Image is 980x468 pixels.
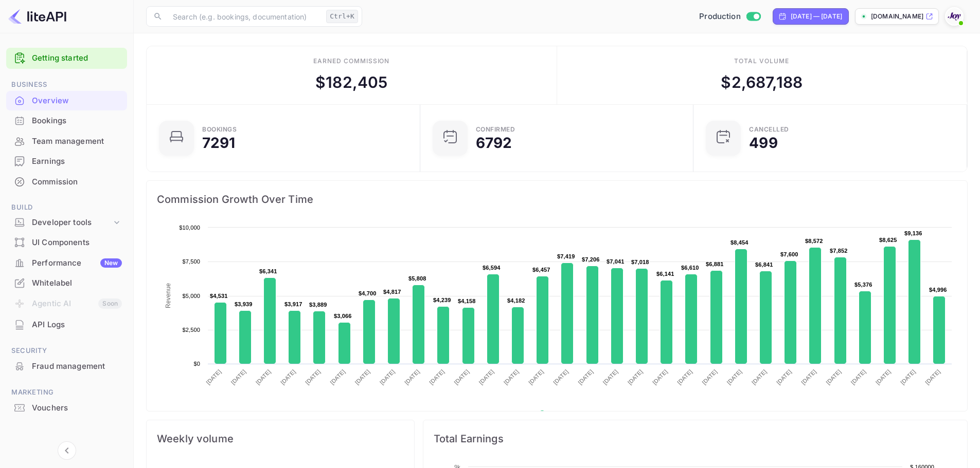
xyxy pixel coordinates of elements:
[532,267,550,273] text: $6,457
[6,172,127,191] a: Commission
[6,202,127,213] span: Build
[428,368,446,386] text: [DATE]
[483,265,501,271] text: $6,594
[557,253,575,259] text: $7,419
[6,233,127,253] div: UI Components
[100,258,122,268] div: New
[334,313,352,319] text: $3,066
[329,368,346,386] text: [DATE]
[726,368,743,386] text: [DATE]
[32,319,122,331] div: API Logs
[6,315,127,334] a: API Logs
[32,402,122,414] div: Vouchers
[359,290,377,296] text: $4,700
[676,368,693,386] text: [DATE]
[607,258,625,265] text: $7,041
[721,71,803,94] div: $ 2,687,188
[315,71,387,94] div: $ 182,405
[304,368,322,386] text: [DATE]
[478,368,495,386] text: [DATE]
[182,327,200,333] text: $2,500
[182,258,200,265] text: $7,500
[6,357,127,376] a: Fraud management
[32,361,122,372] div: Fraud management
[433,297,451,303] text: $4,239
[434,430,957,447] span: Total Earnings
[503,368,520,386] text: [DATE]
[627,368,644,386] text: [DATE]
[751,368,768,386] text: [DATE]
[259,268,277,274] text: $6,341
[210,293,228,299] text: $4,531
[850,368,867,386] text: [DATE]
[458,298,476,304] text: $4,158
[309,302,327,308] text: $3,889
[800,368,817,386] text: [DATE]
[165,283,172,308] text: Revenue
[279,368,297,386] text: [DATE]
[32,217,112,229] div: Developer tools
[6,152,127,171] a: Earnings
[32,277,122,289] div: Whitelabel
[326,10,358,23] div: Ctrl+K
[476,126,515,133] div: Confirmed
[527,368,545,386] text: [DATE]
[681,265,699,271] text: $6,610
[6,253,127,272] a: PerformanceNew
[32,237,122,249] div: UI Components
[32,257,122,269] div: Performance
[32,115,122,127] div: Bookings
[230,368,247,386] text: [DATE]
[6,79,127,90] span: Business
[875,368,892,386] text: [DATE]
[8,8,66,25] img: LiteAPI logo
[6,398,127,417] a: Vouchers
[6,91,127,110] a: Overview
[6,345,127,357] span: Security
[507,297,525,304] text: $4,182
[871,12,923,21] p: [DOMAIN_NAME]
[6,398,127,418] div: Vouchers
[924,368,941,386] text: [DATE]
[6,152,127,172] div: Earnings
[235,301,253,307] text: $3,939
[929,287,947,293] text: $4,996
[202,136,236,150] div: 7291
[734,57,789,66] div: Total volume
[32,136,122,147] div: Team management
[453,368,470,386] text: [DATE]
[730,239,749,246] text: $8,454
[6,233,127,252] a: UI Components
[58,441,76,460] button: Collapse navigation
[6,91,127,111] div: Overview
[755,261,773,268] text: $6,841
[6,111,127,130] a: Bookings
[6,48,127,69] div: Getting started
[284,301,302,307] text: $3,917
[6,273,127,293] div: Whitelabel
[157,430,404,447] span: Weekly volume
[701,368,718,386] text: [DATE]
[904,230,922,236] text: $9,136
[255,368,272,386] text: [DATE]
[32,156,122,167] div: Earnings
[383,289,401,295] text: $4,817
[854,282,872,288] text: $5,376
[780,251,798,257] text: $7,600
[408,275,426,282] text: $5,808
[549,410,575,418] text: Revenue
[476,136,512,150] div: 6792
[379,368,396,386] text: [DATE]
[577,368,594,386] text: [DATE]
[6,214,127,232] div: Developer tools
[6,253,127,273] div: PerformanceNew
[205,368,222,386] text: [DATE]
[32,176,122,188] div: Commission
[695,11,764,23] div: Switch to Sandbox mode
[6,315,127,335] div: API Logs
[6,132,127,152] div: Team management
[602,368,619,386] text: [DATE]
[791,12,842,21] div: [DATE] — [DATE]
[202,126,237,133] div: Bookings
[354,368,371,386] text: [DATE]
